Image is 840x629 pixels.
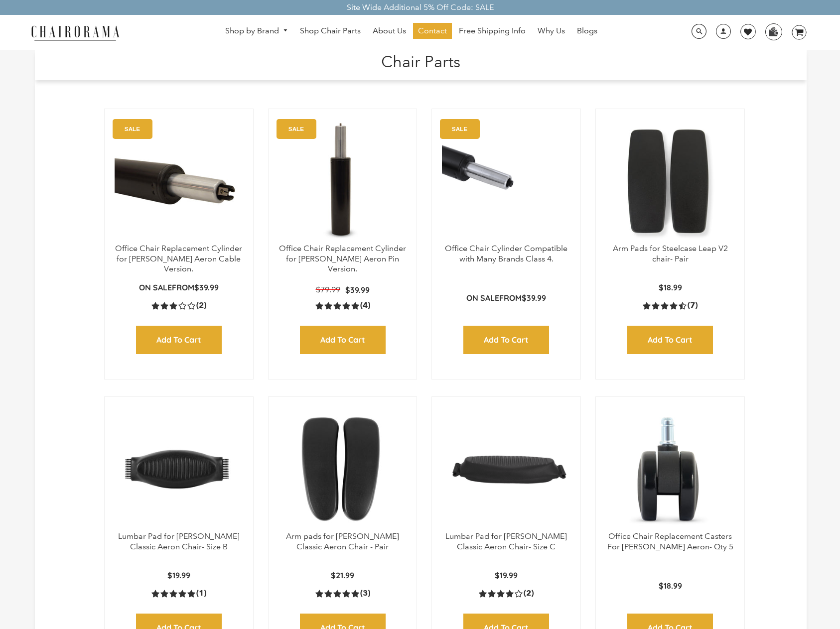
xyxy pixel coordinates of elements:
span: $39.99 [345,285,370,295]
span: (7) [688,300,698,311]
a: Why Us [533,23,570,39]
img: Office Chair Replacement Cylinder for Herman Miller Aeron Pin Version. - chairorama [279,119,403,244]
a: Arm Pads for Steelcase Leap V2 chair- Pair - chairorama Arm Pads for Steelcase Leap V2 chair- Pai... [606,119,734,244]
span: $21.99 [331,570,354,580]
p: from [466,293,546,303]
a: Blogs [572,23,602,39]
a: Free Shipping Info [454,23,531,39]
p: from [139,282,219,293]
a: Lumbar Pad for [PERSON_NAME] Classic Aeron Chair- Size B [118,531,240,551]
input: Add to Cart [463,326,549,354]
span: Shop Chair Parts [300,26,361,36]
img: Arm pads for Herman Miller Classic Aeron Chair - Pair - chairorama [279,407,403,531]
a: Shop Chair Parts [295,23,366,39]
img: Office Chair Replacement Cylinder for Herman Miller Aeron Cable Version. - chairorama [115,119,239,244]
a: 3.0 rating (2 votes) [151,300,206,311]
strong: On Sale [139,282,172,292]
span: (2) [524,588,534,599]
a: Shop by Brand [220,23,293,39]
input: Add to Cart [627,326,713,354]
img: Office Chair Cylinder Compatible with Many Brands Class 4. - chairorama [442,119,570,244]
span: Blogs [577,26,597,36]
input: Add to Cart [300,326,386,354]
img: Lumbar Pad for Herman Miller Classic Aeron Chair- Size C - chairorama [442,407,570,531]
a: 5.0 rating (3 votes) [315,588,370,599]
a: 5.0 rating (1 votes) [151,588,206,599]
span: $19.99 [167,570,190,580]
text: SALE [288,126,303,132]
text: SALE [452,126,467,132]
span: $18.99 [659,581,682,591]
span: (4) [360,300,370,311]
img: chairorama [25,24,125,41]
span: Contact [418,26,447,36]
span: $79.99 [316,285,340,294]
span: Free Shipping Info [459,26,526,36]
span: (2) [196,300,206,311]
a: Office Chair Replacement Cylinder for Herman Miller Aeron Cable Version. - chairorama Office Chai... [115,119,243,244]
strong: On Sale [466,293,499,303]
a: Arm pads for [PERSON_NAME] Classic Aeron Chair - Pair [286,531,399,551]
span: $18.99 [659,282,682,292]
a: Lumbar Pad for Herman Miller Classic Aeron Chair- Size B - chairorama Lumbar Pad for Herman Mille... [115,407,243,531]
a: 4.0 rating (2 votes) [479,588,534,599]
text: SALE [124,126,140,132]
a: Arm Pads for Steelcase Leap V2 chair- Pair [613,244,728,263]
img: Office Chair Replacement Casters For Herman Miller Aeron- Qty 5 - chairorama [606,407,730,531]
input: Add to Cart [136,326,222,354]
a: Office Chair Replacement Casters For Herman Miller Aeron- Qty 5 - chairorama Office Chair Replace... [606,407,734,531]
a: Office Chair Cylinder Compatible with Many Brands Class 4. - chairorama Office Chair Cylinder Com... [442,119,570,244]
a: Office Chair Replacement Cylinder for [PERSON_NAME] Aeron Pin Version. [279,244,406,274]
span: About Us [373,26,406,36]
a: 4.4 rating (7 votes) [643,300,698,311]
a: Arm pads for Herman Miller Classic Aeron Chair - Pair - chairorama Arm pads for Herman Miller Cla... [279,407,407,531]
a: Contact [413,23,452,39]
span: Why Us [538,26,565,36]
span: $19.99 [495,570,518,580]
span: (1) [196,588,206,599]
img: Arm Pads for Steelcase Leap V2 chair- Pair - chairorama [606,119,730,244]
img: WhatsApp_Image_2024-07-12_at_16.23.01.webp [766,24,781,39]
span: $39.99 [194,282,219,292]
a: Lumbar Pad for [PERSON_NAME] Classic Aeron Chair- Size C [445,531,567,551]
h1: Chair Parts [45,50,796,71]
nav: DesktopNavigation [167,23,656,41]
a: About Us [368,23,411,39]
a: 5.0 rating (4 votes) [315,300,370,311]
span: $39.99 [522,293,546,303]
a: Office Chair Replacement Cylinder for Herman Miller Aeron Pin Version. - chairorama Office Chair ... [279,119,407,244]
a: Office Chair Replacement Casters For [PERSON_NAME] Aeron- Qty 5 [607,531,733,551]
img: Lumbar Pad for Herman Miller Classic Aeron Chair- Size B - chairorama [115,407,239,531]
a: Office Chair Replacement Cylinder for [PERSON_NAME] Aeron Cable Version. [115,244,242,274]
a: Lumbar Pad for Herman Miller Classic Aeron Chair- Size C - chairorama Lumbar Pad for Herman Mille... [442,407,570,531]
a: Office Chair Cylinder Compatible with Many Brands Class 4. [445,244,567,263]
span: (3) [360,588,370,599]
